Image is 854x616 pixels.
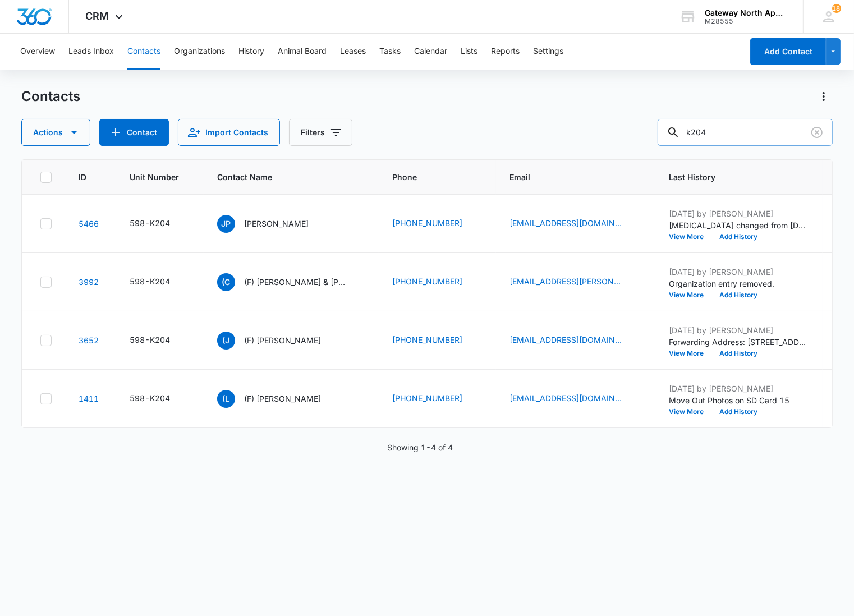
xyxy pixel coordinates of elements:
button: Animal Board [278,34,327,70]
p: [PERSON_NAME] [244,218,309,229]
button: Tasks [379,34,401,70]
a: Navigate to contact details page for (F) Laurie Moreno [79,394,99,403]
p: Forwarding Address: [STREET_ADDRESS] [669,336,809,348]
a: [PHONE_NUMBER] [392,334,462,346]
button: Contacts [127,34,160,70]
button: Add History [711,233,765,240]
h1: Contacts [21,88,80,105]
div: 598-K204 [130,217,170,229]
button: Filters [289,119,352,146]
div: account id [705,17,787,25]
button: Add History [711,292,765,298]
div: Phone - (307) 689-0084 - Select to Edit Field [392,275,483,289]
p: [MEDICAL_DATA] changed from [DATE] to [DATE]. [669,219,809,231]
a: [EMAIL_ADDRESS][DOMAIN_NAME] [509,217,622,229]
a: [EMAIL_ADDRESS][PERSON_NAME][DOMAIN_NAME] [509,275,622,287]
div: Unit Number - 598-K204 - Select to Edit Field [130,217,190,231]
span: Email [509,171,626,183]
div: account name [705,8,787,17]
button: Reports [491,34,520,70]
button: History [238,34,264,70]
button: Settings [533,34,563,70]
span: ID [79,171,86,183]
div: Unit Number - 598-K204 - Select to Edit Field [130,275,190,289]
p: [DATE] by [PERSON_NAME] [669,383,809,394]
p: Organization entry removed. [669,278,809,289]
button: Add History [711,350,765,357]
a: Navigate to contact details page for (F) Caitlyn & Daniel Ainsworth [79,277,99,287]
button: Clear [808,123,826,141]
p: Showing 1-4 of 4 [387,442,453,453]
div: 598-K204 [130,275,170,287]
a: [PHONE_NUMBER] [392,217,462,229]
p: Move Out Photos on SD Card 15 [669,394,809,406]
a: Navigate to contact details page for (F) Jesse Jensen [79,335,99,345]
div: Contact Name - Julio Palacios - Select to Edit Field [217,215,329,233]
p: [DATE] by [PERSON_NAME] [669,266,809,278]
span: JP [217,215,235,233]
div: Phone - (720) 779-6871 - Select to Edit Field [392,217,483,231]
p: [DATE] by [PERSON_NAME] [669,324,809,336]
span: Phone [392,171,466,183]
div: Email - c8lyn.carson@gmail.com - Select to Edit Field [509,275,642,289]
div: Unit Number - 598-K204 - Select to Edit Field [130,392,190,406]
button: Overview [20,34,55,70]
span: 181 [832,4,841,13]
button: Actions [815,88,833,105]
p: (F) [PERSON_NAME] [244,393,321,404]
button: Import Contacts [178,119,280,146]
button: Leases [340,34,366,70]
button: Add History [711,408,765,415]
button: Add Contact [99,119,169,146]
button: View More [669,233,711,240]
div: 598-K204 [130,392,170,404]
button: View More [669,408,711,415]
button: Calendar [414,34,447,70]
span: (J [217,332,235,350]
span: Last History [669,171,793,183]
div: Email - jpvpepsi@gmail.com - Select to Edit Field [509,217,642,231]
button: Leads Inbox [68,34,114,70]
a: [EMAIL_ADDRESS][DOMAIN_NAME] [509,392,622,404]
button: Actions [21,119,90,146]
a: Navigate to contact details page for Julio Palacios [79,219,99,228]
button: Add Contact [750,38,826,65]
div: Phone - (303) 579-8835 - Select to Edit Field [392,334,483,347]
button: View More [669,350,711,357]
div: Phone - (308) 765-2955 - Select to Edit Field [392,392,483,406]
button: Organizations [174,34,225,70]
a: [EMAIL_ADDRESS][DOMAIN_NAME] [509,334,622,346]
div: 598-K204 [130,334,170,346]
input: Search Contacts [658,119,833,146]
div: Unit Number - 598-K204 - Select to Edit Field [130,334,190,347]
div: Email - lauriem92@msn.com - Select to Edit Field [509,392,642,406]
div: Email - jessejensen113@gmail.com - Select to Edit Field [509,334,642,347]
span: Contact Name [217,171,349,183]
button: Lists [461,34,477,70]
a: [PHONE_NUMBER] [392,275,462,287]
span: (C [217,273,235,291]
span: CRM [86,10,109,22]
p: [DATE] by [PERSON_NAME] [669,208,809,219]
button: View More [669,292,711,298]
span: Unit Number [130,171,190,183]
div: Contact Name - (F) Laurie Moreno - Select to Edit Field [217,390,341,408]
span: (L [217,390,235,408]
div: notifications count [832,4,841,13]
p: (F) [PERSON_NAME] [244,334,321,346]
div: Contact Name - (F) Caitlyn & Daniel Ainsworth - Select to Edit Field [217,273,365,291]
p: (F) [PERSON_NAME] & [PERSON_NAME] [244,276,345,288]
a: [PHONE_NUMBER] [392,392,462,404]
div: Contact Name - (F) Jesse Jensen - Select to Edit Field [217,332,341,350]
